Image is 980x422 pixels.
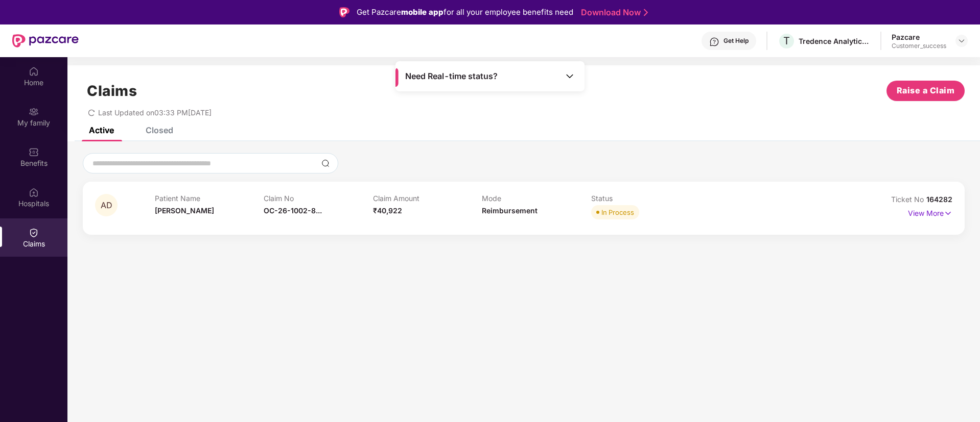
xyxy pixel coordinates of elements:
span: [PERSON_NAME] [155,206,214,215]
div: Get Help [724,37,749,45]
img: Toggle Icon [565,71,575,81]
a: Download Now [581,7,645,18]
div: Tredence Analytics Solutions Private Limited [799,36,870,46]
div: Pazcare [892,32,946,42]
span: Need Real-time status? [405,71,498,82]
button: Raise a Claim [886,81,965,101]
p: Claim Amount [373,194,482,203]
img: svg+xml;base64,PHN2ZyBpZD0iSG9zcGl0YWxzIiB4bWxucz0iaHR0cDovL3d3dy53My5vcmcvMjAwMC9zdmciIHdpZHRoPS... [29,187,39,197]
p: Status [591,194,701,203]
span: redo [88,108,95,117]
div: Active [89,125,114,135]
img: Logo [339,7,349,17]
div: Get Pazcare for all your employee benefits need [357,6,573,18]
span: OC-26-1002-8... [264,206,322,215]
div: In Process [601,207,634,217]
p: Patient Name [155,194,264,203]
img: svg+xml;base64,PHN2ZyBpZD0iSGVscC0zMngzMiIgeG1sbnM9Imh0dHA6Ly93d3cudzMub3JnLzIwMDAvc3ZnIiB3aWR0aD... [709,37,719,47]
span: AD [101,201,112,210]
img: Stroke [644,7,648,18]
img: svg+xml;base64,PHN2ZyBpZD0iSG9tZSIgeG1sbnM9Imh0dHA6Ly93d3cudzMub3JnLzIwMDAvc3ZnIiB3aWR0aD0iMjAiIG... [29,66,39,77]
img: svg+xml;base64,PHN2ZyBpZD0iQ2xhaW0iIHhtbG5zPSJodHRwOi8vd3d3LnczLm9yZy8yMDAwL3N2ZyIgd2lkdGg9IjIwIi... [29,228,39,238]
img: svg+xml;base64,PHN2ZyB3aWR0aD0iMjAiIGhlaWdodD0iMjAiIHZpZXdCb3g9IjAgMCAyMCAyMCIgZmlsbD0ibm9uZSIgeG... [29,107,39,117]
span: Ticket No [891,195,926,204]
img: svg+xml;base64,PHN2ZyB4bWxucz0iaHR0cDovL3d3dy53My5vcmcvMjAwMC9zdmciIHdpZHRoPSIxNyIgaGVpZ2h0PSIxNy... [944,208,952,219]
img: svg+xml;base64,PHN2ZyBpZD0iRHJvcGRvd24tMzJ4MzIiIHhtbG5zPSJodHRwOi8vd3d3LnczLm9yZy8yMDAwL3N2ZyIgd2... [958,37,966,45]
span: 164282 [926,195,952,204]
img: svg+xml;base64,PHN2ZyBpZD0iU2VhcmNoLTMyeDMyIiB4bWxucz0iaHR0cDovL3d3dy53My5vcmcvMjAwMC9zdmciIHdpZH... [321,159,330,167]
div: Customer_success [892,42,946,50]
h1: Claims [87,82,137,100]
span: T [783,35,790,47]
p: Mode [482,194,591,203]
p: Claim No [264,194,373,203]
div: Closed [146,125,173,135]
span: Last Updated on 03:33 PM[DATE] [98,108,212,117]
span: Raise a Claim [897,84,955,97]
img: New Pazcare Logo [12,34,79,47]
span: Reimbursement [482,206,538,215]
p: View More [908,205,952,219]
span: ₹40,922 [373,206,402,215]
img: svg+xml;base64,PHN2ZyBpZD0iQmVuZWZpdHMiIHhtbG5zPSJodHRwOi8vd3d3LnczLm9yZy8yMDAwL3N2ZyIgd2lkdGg9Ij... [29,147,39,157]
strong: mobile app [401,7,444,17]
